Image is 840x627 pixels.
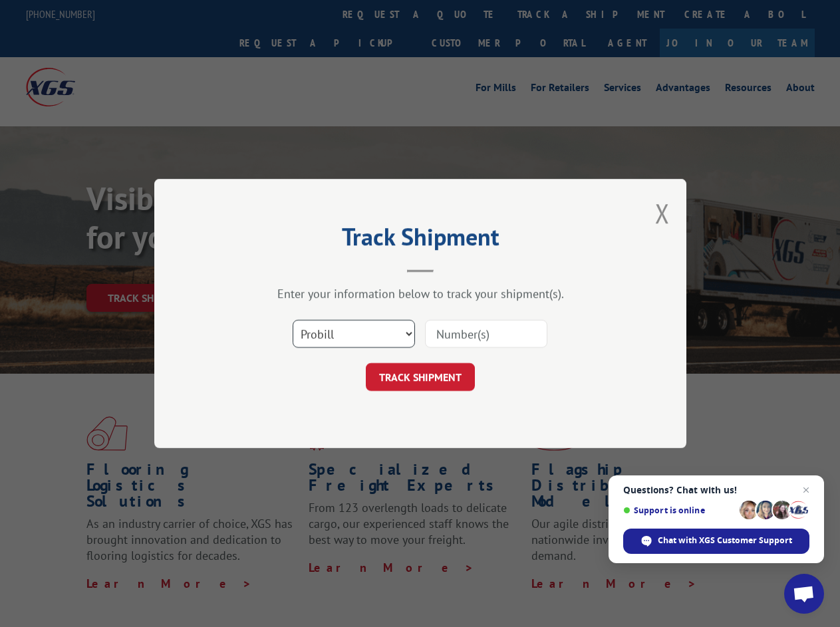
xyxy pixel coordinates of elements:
[655,195,670,231] button: Close modal
[221,286,620,301] div: Enter your information below to track your shipment(s).
[623,529,809,554] span: Chat with XGS Customer Support
[623,485,809,495] span: Questions? Chat with us!
[658,535,792,547] span: Chat with XGS Customer Support
[425,320,547,348] input: Number(s)
[623,505,735,515] span: Support is online
[221,227,620,253] h2: Track Shipment
[784,574,824,614] a: Open chat
[366,363,475,391] button: TRACK SHIPMENT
